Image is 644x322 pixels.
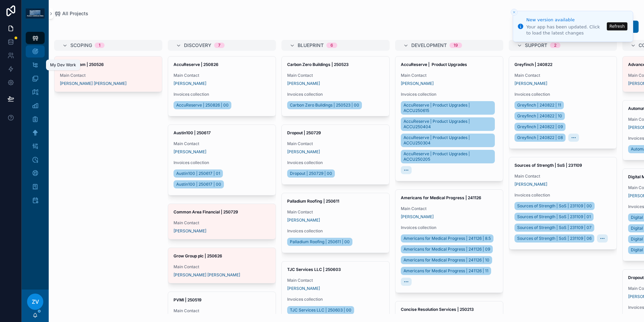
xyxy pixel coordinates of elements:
a: TJC Services LLC | 250603 | 00 [287,306,354,314]
a: AccuReserve | 250826Main Contact[PERSON_NAME]Invoices collectionAccuReserve | 250826 | 00 [168,56,276,116]
span: Sources of Strength | SoS | 231109 | 01 [517,214,591,220]
a: Sources of Strength | SoS | 231109Main Contact[PERSON_NAME]Invoices collectionSources of Strength... [509,157,617,250]
span: Development [411,42,447,49]
a: Palladium Roofing | 250611Main Contact[PERSON_NAME]Invoices collectionPalladium Roofing | 250611 ... [281,193,390,253]
span: Support [525,42,547,49]
a: [PERSON_NAME] [174,228,206,234]
span: Invoices collection [401,225,498,230]
strong: BigHorn Ram | 250526 [60,62,104,67]
span: Greyfinch | 240822 | 09 [517,124,563,130]
span: All Projects [62,10,88,17]
span: Sources of Strength | SoS | 231109 | 00 [517,203,592,209]
span: Americans for Medical Progress | 241126 | 8.5 [404,236,491,241]
span: TJC Services LLC | 250603 | 00 [290,307,351,313]
a: [PERSON_NAME] [287,81,320,86]
span: Invoices collection [287,297,384,302]
a: Greyfinch | 240822 | 11 [514,101,564,109]
span: [PERSON_NAME] [174,81,206,86]
span: Invoices collection [514,192,611,198]
strong: AccuReserve | Product Upgrades [401,62,467,67]
a: Sources of Strength | SoS | 231109 | 06 [514,234,594,243]
span: Discovery [184,42,211,49]
a: Americans for Medical Progress | 241126 | 10 [401,256,492,264]
a: Sources of Strength | SoS | 231109 | 07 [514,224,594,232]
a: Austin100 | 250617 | 01 [174,169,223,178]
span: ZV [32,298,39,306]
a: Austin100 | 250617Main Contact[PERSON_NAME]Invoices collectionAustin100 | 250617 | 01Austin100 | ... [168,124,276,195]
a: Greyfinch | 240822 | 09 [514,123,566,131]
a: Greyfinch | 240822Main Contact[PERSON_NAME]Invoices collectionGreyfinch | 240822 | 11Greyfinch | ... [509,56,617,149]
a: [PERSON_NAME] [514,81,547,86]
span: Blueprint [298,42,324,49]
strong: Greyfinch | 240822 [514,62,552,67]
span: Palladium Roofing | 250611 | 00 [290,239,350,245]
span: Greyfinch | 240822 | 11 [517,102,561,108]
span: AccuReserve | Product Upgrades | ACCU250304 [404,135,492,146]
span: Main Contact [174,141,270,146]
span: Main Contact [174,220,270,226]
div: Your app has been updated. Click to load the latest changes [526,24,605,36]
strong: Austin100 | 250617 [174,130,211,135]
span: Invoices collection [401,92,498,97]
strong: Grow Group plc | 250626 [174,253,222,258]
div: 2 [554,43,556,48]
a: Greyfinch | 240822 | 10 [514,112,565,120]
a: AccuReserve | Product Upgrades | ACCU250304 [401,134,495,147]
span: Main Contact [401,206,498,211]
a: [PERSON_NAME] [174,149,206,155]
a: Greyfinch | 240822 | 08 [514,134,566,142]
span: Invoices collection [514,92,611,97]
span: Invoices collection [287,160,384,165]
div: 7 [218,43,221,48]
span: AccuReserve | Product Upgrades | ACCU250615 [404,102,492,113]
a: [PERSON_NAME] [PERSON_NAME] [60,81,127,86]
span: Carbon Zero Buildings | 250523 | 00 [290,102,359,108]
div: My Dev Work [50,62,76,68]
span: Invoices collection [174,92,270,97]
a: Dropout | 250729 | 00 [287,169,335,178]
a: [PERSON_NAME] [287,286,320,291]
span: [PERSON_NAME] [514,182,547,187]
span: Scoping [70,42,92,49]
a: AccuReserve | 250826 | 00 [174,101,231,109]
a: [PERSON_NAME] [PERSON_NAME] [174,272,240,278]
a: Americans for Medical Progress | 241126Main Contact[PERSON_NAME]Invoices collectionAmericans for ... [395,189,503,293]
a: Americans for Medical Progress | 241126 | 11 [401,267,491,275]
a: Palladium Roofing | 250611 | 00 [287,238,352,246]
span: Greyfinch | 240822 | 08 [517,135,563,140]
span: Invoices collection [174,160,270,165]
strong: Common Area Financial | 250729 [174,209,238,214]
a: Grow Group plc | 250626Main Contact[PERSON_NAME] [PERSON_NAME] [168,248,276,283]
strong: Concise Resolution Services | 250213 [401,307,474,312]
a: Sources of Strength | SoS | 231109 | 01 [514,213,594,221]
span: [PERSON_NAME] [287,217,320,223]
span: AccuReserve | 250826 | 00 [176,102,229,108]
a: AccuReserve | Product Upgrades | ACCU250205 [401,150,495,163]
a: AccuReserve | Product Upgrades | ACCU250404 [401,117,495,131]
span: AccuReserve | Product Upgrades | ACCU250404 [404,119,492,130]
span: Main Contact [287,73,384,78]
div: 6 [330,43,333,48]
span: Main Contact [60,73,157,78]
img: App logo [26,8,45,19]
span: Sources of Strength | SoS | 231109 | 06 [517,236,592,241]
a: BigHorn Ram | 250526Main Contact[PERSON_NAME] [PERSON_NAME] [54,56,162,92]
span: Americans for Medical Progress | 241126 | 11 [404,268,488,274]
a: [PERSON_NAME] [401,81,434,86]
span: AccuReserve | Product Upgrades | ACCU250205 [404,151,492,162]
div: scrollable content [22,27,49,215]
a: Sources of Strength | SoS | 231109 | 00 [514,202,595,210]
span: Main Contact [174,73,270,78]
a: Common Area Financial | 250729Main Contact[PERSON_NAME] [168,204,276,239]
span: Americans for Medical Progress | 241126 | 09 [404,247,490,252]
a: AccuReserve | Product UpgradesMain Contact[PERSON_NAME]Invoices collectionAccuReserve | Product U... [395,56,503,181]
span: Americans for Medical Progress | 241126 | 10 [404,257,489,263]
a: [PERSON_NAME] [401,214,434,220]
span: Invoices collection [287,92,384,97]
span: Sources of Strength | SoS | 231109 | 07 [517,225,592,230]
